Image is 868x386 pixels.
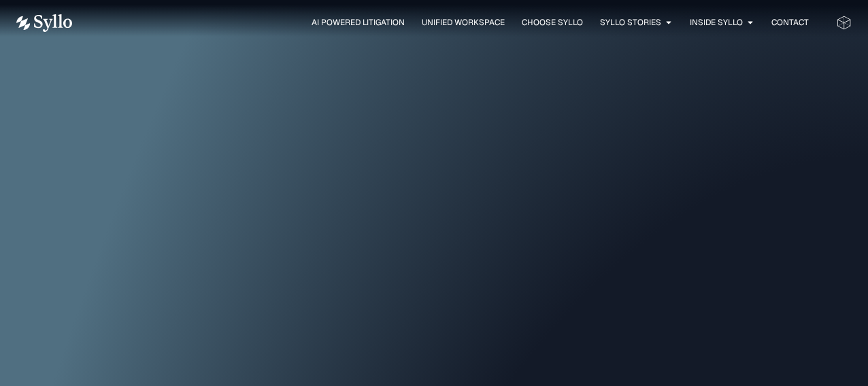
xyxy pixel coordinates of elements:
img: Vector [16,14,72,32]
a: AI Powered Litigation [312,16,405,29]
a: Syllo Stories [600,16,661,29]
a: Inside Syllo [690,16,743,29]
a: Contact [771,16,809,29]
nav: Menu [99,16,809,29]
a: Choose Syllo [522,16,583,29]
a: Unified Workspace [422,16,505,29]
div: Menu Toggle [99,16,809,29]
